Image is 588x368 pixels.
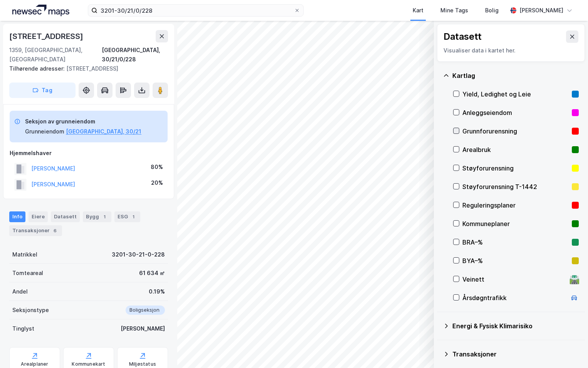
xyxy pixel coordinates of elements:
div: Årsdøgntrafikk [462,293,566,302]
div: Kart [413,6,423,15]
button: Tag [9,83,76,98]
div: Støyforurensning [462,164,569,173]
div: Reguleringsplaner [462,201,569,210]
div: Kommunekart [72,361,105,367]
div: Arealbruk [462,145,569,154]
div: 1359, [GEOGRAPHIC_DATA], [GEOGRAPHIC_DATA] [9,46,102,64]
div: Hjemmelshaver [10,149,168,158]
iframe: Chat Widget [549,331,588,368]
div: 0.19% [149,287,165,296]
div: 3201-30-21-0-228 [112,250,165,259]
div: Visualiser data i kartet her. [444,46,578,55]
div: Datasett [51,211,80,222]
div: [STREET_ADDRESS] [9,30,85,42]
div: ESG [114,211,140,222]
div: Arealplaner [21,361,48,367]
div: 🛣️ [569,274,580,284]
div: 6 [51,227,59,235]
div: Grunneiendom [25,127,64,136]
div: Mine Tags [440,6,468,15]
div: Kommuneplaner [462,219,569,228]
div: 61 634 ㎡ [139,268,165,278]
div: [STREET_ADDRESS] [9,64,162,73]
div: [GEOGRAPHIC_DATA], 30/21/0/228 [102,46,168,64]
div: Transaksjoner [452,349,579,359]
div: Energi & Fysisk Klimarisiko [452,321,579,331]
div: Grunnforurensning [462,127,569,136]
div: Info [9,211,25,222]
div: Seksjon av grunneiendom [25,117,141,126]
div: Seksjonstype [12,306,49,315]
div: Matrikkel [12,250,37,259]
div: Veinett [462,275,566,284]
div: Yield, Ledighet og Leie [462,89,569,99]
div: Eiere [29,211,48,222]
div: [PERSON_NAME] [519,6,563,15]
div: Miljøstatus [129,361,156,367]
div: Datasett [444,30,482,43]
div: Bolig [485,6,499,15]
div: Kartlag [452,71,579,80]
div: Andel [12,287,28,296]
div: 80% [151,162,163,172]
div: Transaksjoner [9,225,62,236]
div: [PERSON_NAME] [121,324,165,333]
div: 1 [129,213,137,221]
div: Støyforurensning T-1442 [462,182,569,191]
input: Søk på adresse, matrikkel, gårdeiere, leietakere eller personer [97,5,294,16]
div: Tinglyst [12,324,34,333]
div: BRA–% [462,238,569,247]
div: BYA–% [462,256,569,265]
button: [GEOGRAPHIC_DATA], 30/21 [66,127,141,136]
span: Tilhørende adresser: [9,65,66,72]
div: Tomteareal [12,268,43,278]
div: 20% [151,178,163,187]
div: Bygg [83,211,111,222]
img: logo.a4113a55bc3d86da70a041830d287a7e.svg [12,5,69,16]
div: 1 [101,213,108,221]
div: Anleggseiendom [462,108,569,117]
